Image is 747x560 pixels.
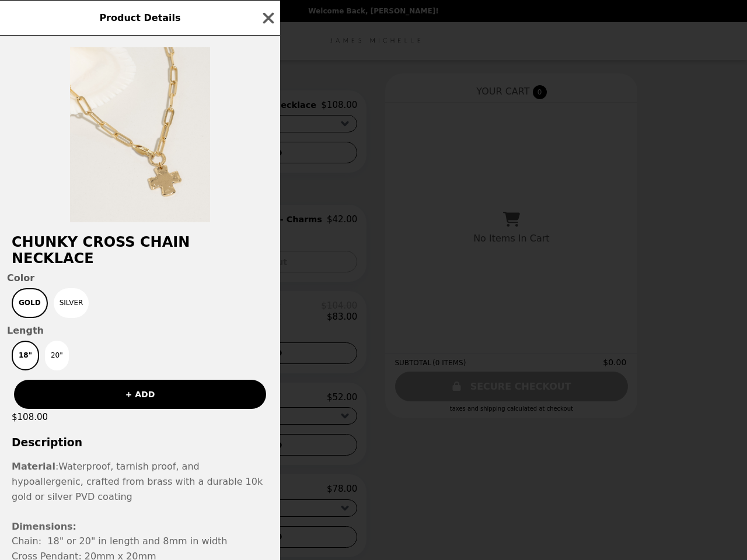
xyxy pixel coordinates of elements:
button: 20" [45,341,69,370]
button: Silver [54,288,89,318]
span: Product Details [99,12,180,23]
span: Length [7,325,273,336]
button: 18" [12,341,39,370]
button: Gold [12,288,48,318]
span: Waterproof, tarnish proof, and hypoallergenic, crafted from brass with a durable 10k gold or silv... [12,461,263,502]
b: Dimensions: [12,521,76,532]
span: Color [7,272,273,283]
strong: Material [12,461,55,472]
button: + ADD [14,380,266,409]
span: Chain: 18" or 20" in length and 8mm in width [12,535,227,547]
div: : [12,459,268,504]
img: Gold / 18" [70,47,210,222]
